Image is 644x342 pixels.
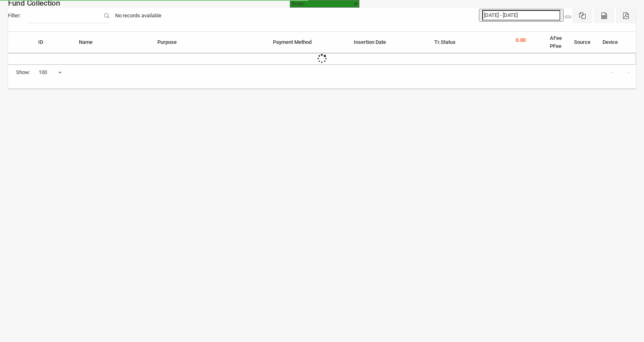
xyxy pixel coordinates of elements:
[38,65,62,80] span: 100
[568,32,597,53] th: Source
[605,65,620,80] a: ←
[621,65,636,80] a: →
[73,32,151,53] th: Name
[550,34,562,42] li: AFee
[428,32,510,53] th: Tr.Status
[29,8,109,23] input: Filter:
[32,32,73,53] th: ID
[597,32,624,53] th: Device
[348,32,429,53] th: Insertion Date
[572,8,592,23] button: Excel
[594,8,614,23] button: CSV
[616,8,636,23] button: Pdf
[151,32,267,53] th: Purpose
[550,42,562,50] li: PFee
[39,68,62,76] span: 100
[267,32,348,53] th: Payment Method
[516,36,526,44] p: 0.00
[16,68,30,76] span: Show:
[109,8,167,23] div: No records available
